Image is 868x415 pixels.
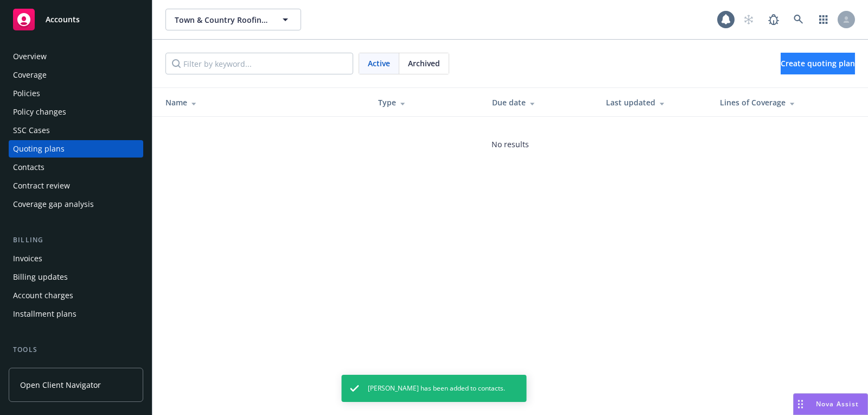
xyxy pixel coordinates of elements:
[13,85,40,102] div: Policies
[20,379,101,391] span: Open Client Navigator
[738,9,759,30] a: Start snowing
[9,250,143,267] a: Invoices
[46,15,80,24] span: Accounts
[606,97,703,108] div: Last updated
[9,344,143,355] div: Tools
[13,268,68,286] div: Billing updates
[13,140,65,158] div: Quoting plans
[9,268,143,286] a: Billing updates
[816,399,859,408] span: Nova Assist
[13,250,42,267] div: Invoices
[763,9,784,30] a: Report a Bug
[9,287,143,304] a: Account charges
[175,14,269,26] span: Town & Country Roofing T&c Roofing
[794,394,807,414] div: Drag to move
[408,58,440,69] span: Archived
[9,140,143,158] a: Quoting plans
[492,97,589,108] div: Due date
[9,48,143,65] a: Overview
[165,9,301,30] button: Town & Country Roofing T&c Roofing
[13,48,47,65] div: Overview
[13,103,66,121] div: Policy changes
[793,393,868,415] button: Nova Assist
[9,122,143,139] a: SSC Cases
[9,66,143,84] a: Coverage
[368,58,390,69] span: Active
[378,97,475,108] div: Type
[13,287,73,304] div: Account charges
[9,235,143,246] div: Billing
[368,383,505,393] span: [PERSON_NAME] has been added to contacts.
[813,9,834,30] a: Switch app
[13,177,70,194] div: Contract review
[13,122,50,139] div: SSC Cases
[13,159,44,176] div: Contacts
[13,196,94,213] div: Coverage gap analysis
[13,66,47,84] div: Coverage
[13,305,76,323] div: Installment plans
[781,53,855,74] a: Create quoting plan
[9,196,143,213] a: Coverage gap analysis
[9,85,143,102] a: Policies
[492,139,529,150] span: No results
[9,4,143,35] a: Accounts
[9,305,143,323] a: Installment plans
[9,159,143,176] a: Contacts
[9,177,143,194] a: Contract review
[165,97,361,108] div: Name
[781,58,855,68] span: Create quoting plan
[9,103,143,121] a: Policy changes
[165,53,353,74] input: Filter by keyword...
[788,9,809,30] a: Search
[720,97,832,108] div: Lines of Coverage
